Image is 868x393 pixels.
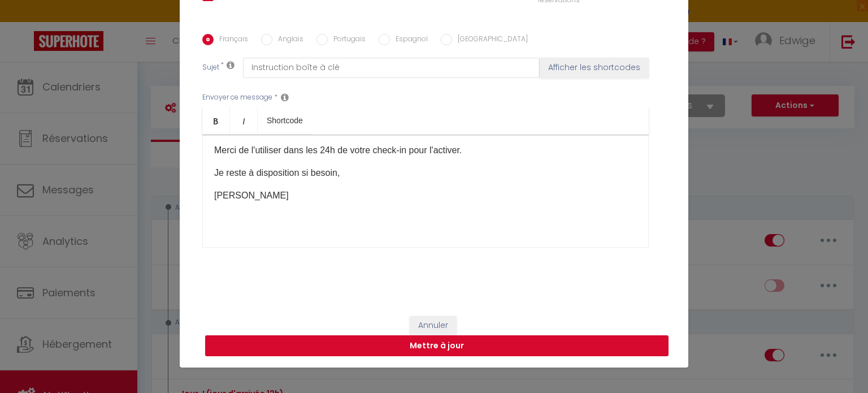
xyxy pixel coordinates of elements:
[214,166,637,180] p: Je reste à disposition si besoin,
[9,5,43,38] button: Ouvrir le widget de chat LiveChat
[214,34,248,46] label: Français
[390,34,428,46] label: Espagnol
[540,58,649,78] button: Afficher les shortcodes
[202,62,219,74] label: Sujet
[258,107,312,134] a: Shortcode
[205,335,669,357] button: Mettre à jour
[281,93,289,102] i: Message
[230,107,258,134] a: Italic
[202,92,272,103] label: Envoyer ce message
[328,34,366,46] label: Portugais
[214,189,637,202] p: ​[PERSON_NAME]
[214,144,637,157] p: Merci de l'utiliser dans les 24h de votre check-in pour l'activer.
[202,107,230,134] a: Bold
[410,316,457,335] button: Annuler
[272,34,303,46] label: Anglais
[227,61,235,70] i: Subject
[452,34,528,46] label: [GEOGRAPHIC_DATA]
